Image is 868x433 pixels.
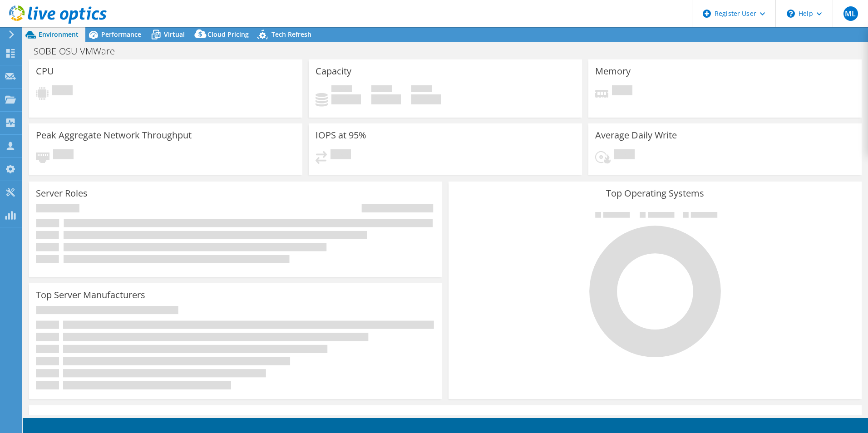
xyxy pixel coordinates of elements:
[371,94,401,104] h4: 0 GiB
[455,188,855,198] h3: Top Operating Systems
[101,30,141,39] span: Performance
[371,85,392,94] span: Free
[787,10,795,18] svg: \n
[411,85,432,94] span: Total
[331,94,361,104] h4: 0 GiB
[595,130,677,140] h3: Average Daily Write
[36,130,192,140] h3: Peak Aggregate Network Throughput
[316,66,351,76] h3: Capacity
[207,30,249,39] span: Cloud Pricing
[39,30,79,39] span: Environment
[595,66,631,76] h3: Memory
[36,188,88,198] h3: Server Roles
[614,149,635,162] span: Pending
[53,149,74,162] span: Pending
[36,290,145,300] h3: Top Server Manufacturers
[411,94,441,104] h4: 0 GiB
[36,66,54,76] h3: CPU
[843,6,858,21] span: ML
[30,46,129,56] h1: SOBE-OSU-VMWare
[271,30,311,39] span: Tech Refresh
[164,30,185,39] span: Virtual
[330,149,351,162] span: Pending
[612,85,632,98] span: Pending
[52,85,73,98] span: Pending
[316,130,366,140] h3: IOPS at 95%
[331,85,352,94] span: Used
